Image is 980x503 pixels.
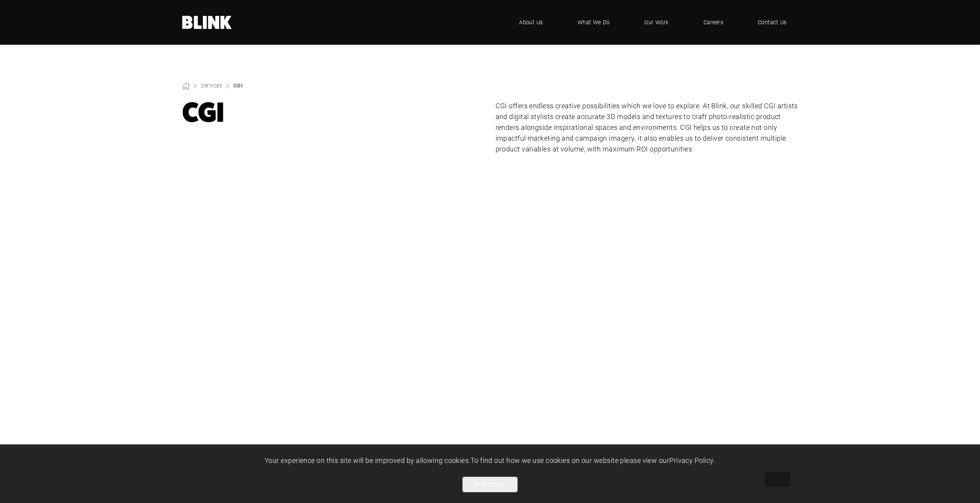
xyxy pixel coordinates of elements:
a: Services [201,82,222,89]
span: Our Work [644,18,669,27]
a: CGI [233,82,243,89]
a: Home [182,16,232,29]
span: About Us [519,18,543,27]
a: About Us [508,11,554,34]
span: Contact Us [758,18,787,27]
a: Careers [692,11,735,34]
h1: CGI [182,101,485,125]
a: What We Do [566,11,622,34]
a: Contact Us [746,11,798,34]
span: What We Do [578,18,610,27]
li: 1 of 1 [177,192,798,495]
a: Privacy Policy [669,456,714,465]
a: Our Work [633,11,680,34]
button: Allow cookies [462,477,518,492]
p: CGI offers endless creative possibilities which we love to explore. At Blink, our skilled CGI art... [496,101,798,154]
span: Your experience on this site will be improved by allowing cookies. To find out how we use cookies... [265,456,715,465]
span: Careers [704,18,723,27]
